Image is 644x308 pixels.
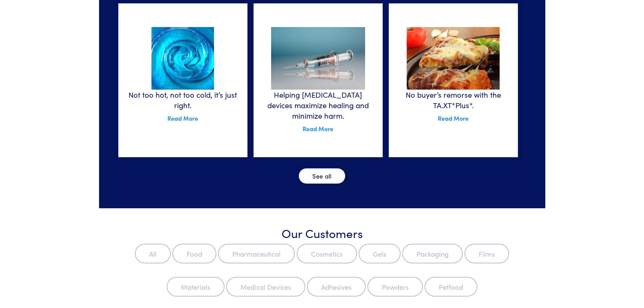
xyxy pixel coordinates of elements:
h6: Not too hot, not too cold, it’s just right. [128,90,237,111]
label: Pharmaceutical [218,244,295,263]
a: Read More [303,124,333,133]
label: Cosmetics [297,244,357,263]
label: Food [172,244,216,263]
img: foodingredients.jpg [407,27,500,90]
label: Packaging [402,244,463,263]
img: syringe.jpg [271,27,365,90]
label: Films [464,244,509,263]
label: Gels [359,244,401,263]
a: See all [299,168,345,184]
a: Read More [438,114,469,122]
label: Adhesives [307,277,366,297]
label: Petfood [425,277,477,297]
a: Read More [167,114,198,122]
h6: No buyer’s remorse with the TA.XT*Plus*. [399,90,508,111]
label: All [135,244,171,263]
img: bluegel.jpg [151,27,214,90]
label: Materials [167,277,224,297]
h6: Helping [MEDICAL_DATA] devices maximize healing and minimize harm. [264,90,373,121]
label: Medical Devices [226,277,305,297]
h3: Our Customers [119,224,525,241]
label: Powders [367,277,423,297]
